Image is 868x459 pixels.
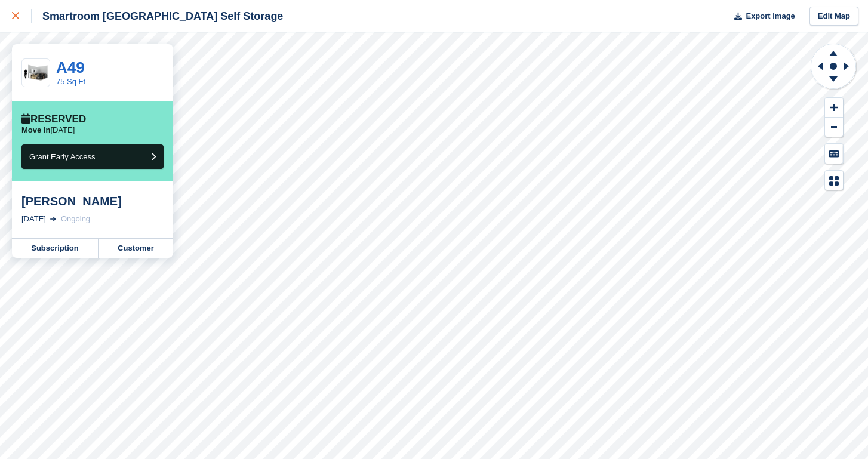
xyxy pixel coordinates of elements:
img: arrow-right-light-icn-cde0832a797a2874e46488d9cf13f60e5c3a73dbe684e267c42b8395dfbc2abf.svg [50,217,56,221]
button: Grant Early Access [21,144,164,169]
a: Customer [99,239,173,258]
div: Reserved [21,113,86,125]
img: 75-sqft-unit.jpg [22,63,50,84]
span: Move in [21,125,50,134]
button: Zoom Out [825,118,843,137]
a: Edit Map [809,7,858,26]
button: Zoom In [825,98,843,118]
div: [DATE] [21,213,46,225]
span: Export Image [746,10,795,22]
div: [PERSON_NAME] [21,194,164,208]
div: Ongoing [61,213,90,225]
span: Grant Early Access [29,152,96,161]
a: 75 Sq Ft [56,77,85,86]
button: Map Legend [825,171,843,190]
a: A49 [56,58,85,76]
div: Smartroom [GEOGRAPHIC_DATA] Self Storage [32,9,283,23]
button: Export Image [727,7,795,26]
button: Keyboard Shortcuts [825,144,843,164]
a: Subscription [12,239,99,258]
p: [DATE] [21,125,75,135]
